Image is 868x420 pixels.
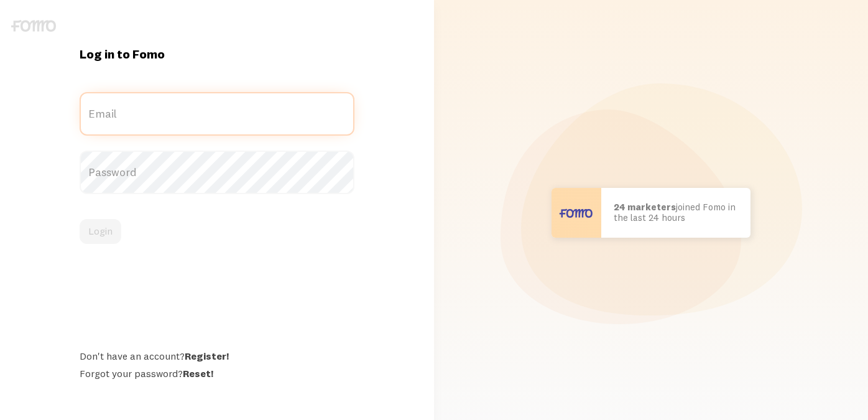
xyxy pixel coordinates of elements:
[552,188,601,238] img: User avatar
[614,201,676,213] b: 24 marketers
[614,202,738,223] p: joined Fomo in the last 24 hours
[185,350,229,362] a: Register!
[80,92,354,136] label: Email
[80,151,354,194] label: Password
[11,20,56,32] img: fomo-logo-gray-b99e0e8ada9f9040e2984d0d95b3b12da0074ffd48d1e5cb62ac37fc77b0b268.svg
[80,350,354,362] div: Don't have an account?
[183,367,213,380] a: Reset!
[80,46,354,62] h1: Log in to Fomo
[80,367,354,380] div: Forgot your password?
